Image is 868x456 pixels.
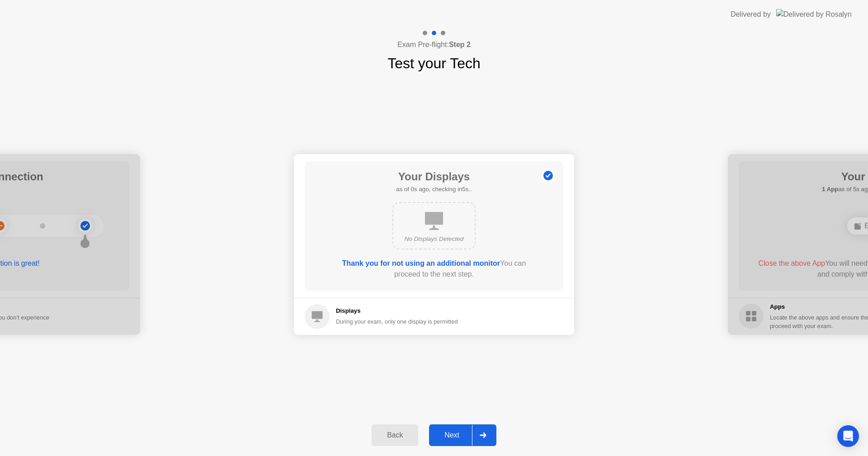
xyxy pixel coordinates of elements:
[429,424,496,446] button: Next
[374,431,415,439] div: Back
[396,185,472,194] h5: as of 0s ago, checking in5s..
[336,317,458,326] div: During your exam, only one display is permitted
[401,235,467,244] div: No Displays Detected
[731,9,771,20] div: Delivered by
[776,9,852,19] img: Delivered by Rosalyn
[342,259,500,267] b: Thank you for not using an additional monitor
[837,425,859,447] div: Open Intercom Messenger
[372,424,418,446] button: Back
[336,306,458,315] h5: Displays
[330,258,538,280] div: You can proceed to the next step.
[397,39,471,50] h4: Exam Pre-flight:
[396,169,472,185] h1: Your Displays
[449,41,471,48] b: Step 2
[432,431,472,439] div: Next
[387,52,481,74] h1: Test your Tech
